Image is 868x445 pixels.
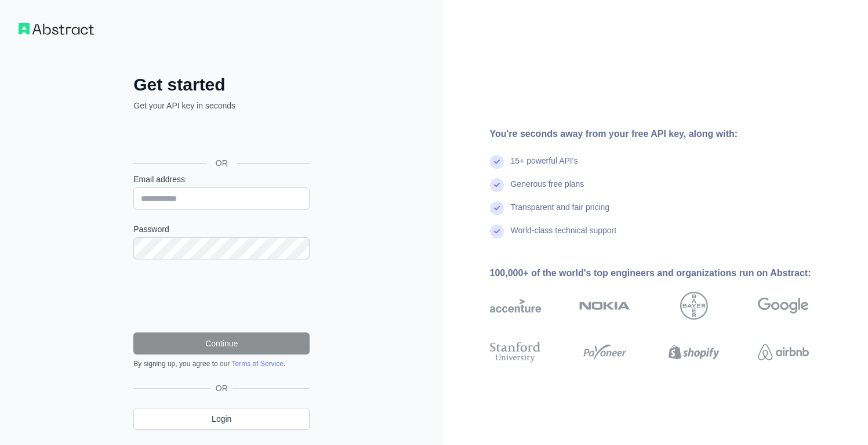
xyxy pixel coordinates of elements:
[133,408,310,430] a: Login
[490,292,541,320] img: accenture
[19,23,94,35] img: Workflow
[490,178,504,192] img: check mark
[579,339,630,365] img: payoneer
[206,157,237,169] span: OR
[133,223,310,235] label: Password
[669,339,720,365] img: shopify
[133,273,310,319] iframe: reCAPTCHA
[211,382,233,394] span: OR
[133,173,310,185] label: Email address
[490,339,541,365] img: stanford university
[231,360,283,368] a: Terms of Service
[511,178,584,201] div: Generous free plans
[511,225,617,248] div: World-class technical support
[133,74,310,95] h2: Get started
[133,332,310,354] button: Continue
[490,127,846,141] div: You're seconds away from your free API key, along with:
[490,155,504,169] img: check mark
[490,225,504,238] img: check mark
[133,359,310,368] div: By signing up, you agree to our .
[490,266,846,280] div: 100,000+ of the world's top engineers and organizations run on Abstract:
[128,124,313,150] iframe: Sign in with Google Button
[758,339,809,365] img: airbnb
[490,201,504,215] img: check mark
[133,100,310,111] p: Get your API key in seconds
[579,292,630,320] img: nokia
[511,155,578,178] div: 15+ powerful API's
[511,201,610,225] div: Transparent and fair pricing
[758,292,809,320] img: google
[680,292,708,320] img: bayer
